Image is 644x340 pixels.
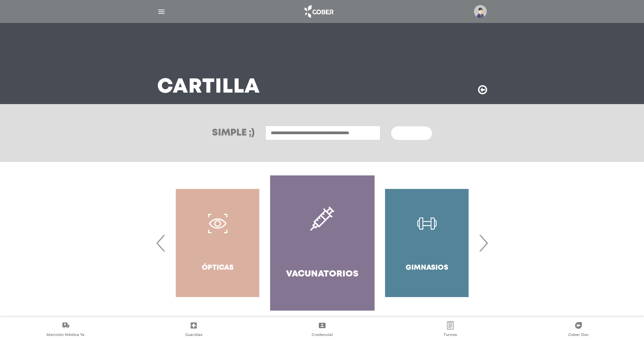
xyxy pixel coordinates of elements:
button: Buscar [391,126,432,140]
span: Previous [154,225,168,261]
img: profile-placeholder.svg [474,5,487,18]
h3: Cartilla [157,78,260,96]
h4: Vacunatorios [286,269,358,280]
span: Atención Médica Ya [46,332,85,338]
a: Turnos [386,321,514,339]
a: Credencial [258,321,386,339]
img: logo_cober_home-white.png [301,3,336,20]
a: Cober Doc [515,321,643,339]
span: Cober Doc [568,332,589,338]
span: Turnos [444,332,457,338]
h3: Simple ;) [212,128,255,138]
a: Guardias [129,321,258,339]
span: Buscar [399,131,419,136]
span: Next [477,225,490,261]
span: Credencial [312,332,333,338]
a: Atención Médica Ya [1,321,129,339]
a: Vacunatorios [270,175,375,311]
span: Guardias [185,332,202,338]
img: Cober_menu-lines-white.svg [157,7,166,16]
